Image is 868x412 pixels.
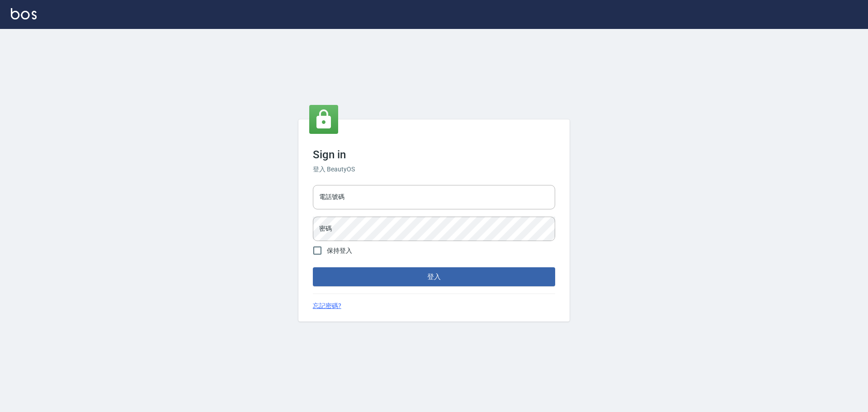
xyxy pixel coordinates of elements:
a: 忘記密碼? [313,301,341,311]
button: 登入 [313,267,555,286]
img: Logo [11,8,37,19]
span: 保持登入 [327,246,352,256]
h3: Sign in [313,148,555,161]
h6: 登入 BeautyOS [313,165,555,174]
